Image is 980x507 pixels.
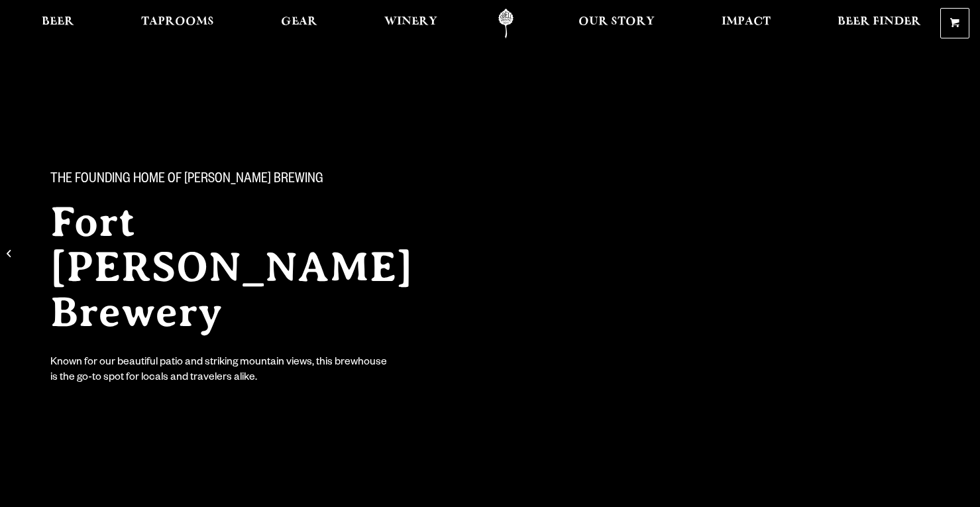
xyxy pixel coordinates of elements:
span: Beer Finder [838,17,921,27]
span: Gear [281,17,317,27]
a: Our Story [570,9,663,38]
span: Beer [42,17,74,27]
a: Impact [713,9,779,38]
span: Winery [384,17,437,27]
span: Our Story [578,17,655,27]
a: Odell Home [481,9,531,38]
span: The Founding Home of [PERSON_NAME] Brewing [50,172,323,189]
a: Taprooms [133,9,223,38]
h2: Fort [PERSON_NAME] Brewery [50,199,464,335]
a: Beer Finder [829,9,930,38]
span: Impact [722,17,771,27]
a: Gear [272,9,326,38]
span: Taprooms [141,17,214,27]
div: Known for our beautiful patio and striking mountain views, this brewhouse is the go-to spot for l... [50,356,390,386]
a: Beer [33,9,83,38]
a: Winery [376,9,446,38]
